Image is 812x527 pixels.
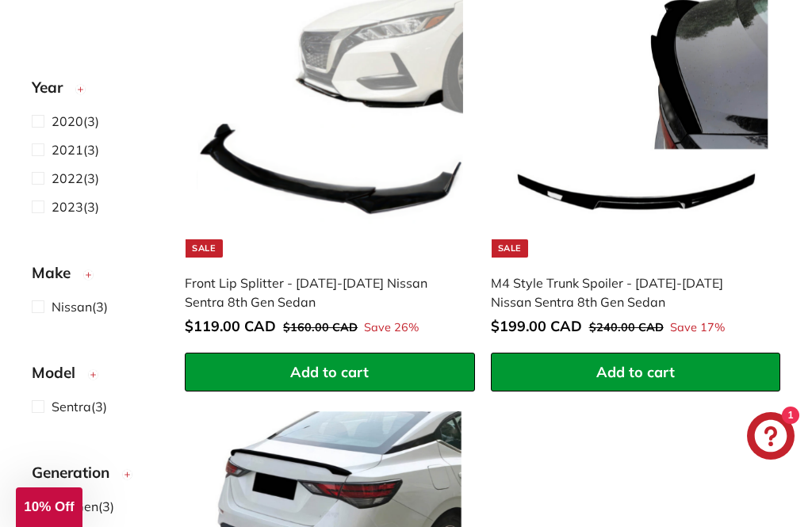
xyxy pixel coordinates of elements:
[52,112,99,131] span: (3)
[290,363,369,381] span: Add to cart
[491,353,780,392] button: Add to cart
[492,239,528,258] div: Sale
[185,317,276,335] span: $119.00 CAD
[670,319,725,337] span: Save 17%
[52,299,92,315] span: Nissan
[596,363,675,381] span: Add to cart
[52,199,83,215] span: 2023
[32,262,82,285] span: Make
[32,456,159,496] button: Generation
[52,142,83,158] span: 2021
[52,497,114,516] span: (3)
[32,257,159,296] button: Make
[742,412,799,464] inbox-online-store-chat: Shopify online store chat
[589,320,664,334] span: $240.00 CAD
[52,169,99,188] span: (3)
[52,170,83,186] span: 2022
[32,361,87,384] span: Model
[16,487,82,527] div: 10% Off
[32,357,159,396] button: Model
[52,397,107,416] span: (3)
[186,239,222,258] div: Sale
[52,297,108,316] span: (3)
[491,273,764,311] div: M4 Style Trunk Spoiler - [DATE]-[DATE] Nissan Sentra 8th Gen Sedan
[364,319,419,337] span: Save 26%
[185,273,458,311] div: Front Lip Splitter - [DATE]-[DATE] Nissan Sentra 8th Gen Sedan
[32,461,121,484] span: Generation
[185,353,474,392] button: Add to cart
[52,197,99,216] span: (3)
[32,71,159,111] button: Year
[32,76,75,99] span: Year
[52,399,91,414] span: Sentra
[491,317,582,335] span: $199.00 CAD
[283,320,358,334] span: $160.00 CAD
[24,499,74,514] span: 10% Off
[52,113,83,129] span: 2020
[52,140,99,159] span: (3)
